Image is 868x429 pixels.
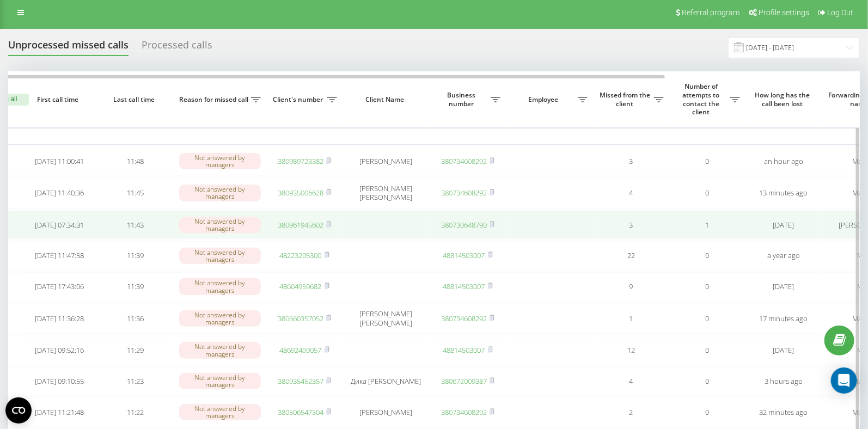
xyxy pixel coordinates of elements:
div: Unprocessed missed calls [8,39,129,56]
div: Not answered by managers [179,185,261,201]
td: 13 minutes ago [745,177,822,208]
div: Not answered by managers [179,373,261,389]
span: How long has the call been lost [754,91,813,108]
td: 11:39 [97,272,174,301]
td: [DATE] 11:47:58 [21,241,97,270]
div: Processed calls [142,39,212,56]
td: [DATE] 09:52:16 [21,336,97,365]
td: 11:36 [97,303,174,334]
span: Employee [511,95,578,104]
td: [DATE] 17:43:06 [21,272,97,301]
span: Missed from the client [598,91,654,108]
td: [DATE] 11:36:28 [21,303,97,334]
td: [DATE] 11:40:36 [21,177,97,208]
div: Not answered by managers [179,404,261,420]
td: 1 [593,303,669,334]
td: 11:29 [97,336,174,365]
a: 380506547304 [278,407,323,417]
a: 380734608292 [441,314,487,323]
td: 11:39 [97,241,174,270]
td: [DATE] 11:21:48 [21,398,97,427]
div: Not answered by managers [179,310,261,327]
td: 11:48 [97,147,174,176]
td: 2 [593,398,669,427]
span: Last call time [106,95,165,104]
td: [PERSON_NAME] [PERSON_NAME] [343,177,430,208]
td: 11:43 [97,211,174,240]
div: Not answered by managers [179,278,261,295]
a: 48814503007 [443,281,485,291]
td: 0 [669,398,745,427]
td: an hour ago [745,147,822,176]
td: Дика [PERSON_NAME] [343,367,430,396]
td: 1 [669,211,745,240]
td: 0 [669,177,745,208]
a: 380672009387 [441,376,487,386]
span: Log Out [827,8,853,17]
a: 380989723382 [278,156,323,166]
td: a year ago [745,241,822,270]
td: 0 [669,272,745,301]
a: 380660357052 [278,314,323,323]
span: Referral program [682,8,739,17]
td: 11:23 [97,367,174,396]
td: 0 [669,303,745,334]
a: 380935006628 [278,188,323,198]
div: Not answered by managers [179,153,261,169]
td: 3 [593,211,669,240]
td: 3 hours ago [745,367,822,396]
a: 380734608292 [441,188,487,198]
span: Business number [435,91,491,108]
a: 48223205300 [280,250,322,260]
span: First call time [30,95,89,104]
div: Open Intercom Messenger [831,367,857,394]
a: 380961945602 [278,220,323,230]
td: 0 [669,367,745,396]
td: 0 [669,241,745,270]
td: 11:45 [97,177,174,208]
td: [DATE] [745,336,822,365]
td: [PERSON_NAME] [343,398,430,427]
td: [DATE] 09:10:55 [21,367,97,396]
td: 12 [593,336,669,365]
a: 380734608292 [441,407,487,417]
td: [PERSON_NAME] [343,147,430,176]
td: [DATE] [745,272,822,301]
td: [DATE] 07:34:31 [21,211,97,240]
div: Not answered by managers [179,217,261,233]
td: 9 [593,272,669,301]
td: 11:22 [97,398,174,427]
td: [PERSON_NAME] [PERSON_NAME] [343,303,430,334]
td: 0 [669,336,745,365]
span: Client Name [352,95,420,104]
span: Profile settings [759,8,809,17]
a: 48692469057 [280,345,322,355]
a: 380734608292 [441,156,487,166]
td: [DATE] 11:00:41 [21,147,97,176]
td: 17 minutes ago [745,303,822,334]
td: 0 [669,147,745,176]
td: 22 [593,241,669,270]
td: 4 [593,367,669,396]
a: 380730648790 [441,220,487,230]
a: 48814503007 [443,345,485,355]
span: Reason for missed call [179,95,251,104]
a: 380935452357 [278,376,323,386]
div: Not answered by managers [179,342,261,358]
a: 48814503007 [443,250,485,260]
span: Number of attempts to contact the client [675,82,730,116]
div: Not answered by managers [179,248,261,264]
a: 48604959682 [280,281,322,291]
button: Open CMP widget [5,397,32,424]
td: 32 minutes ago [745,398,822,427]
td: [DATE] [745,211,822,240]
td: 3 [593,147,669,176]
td: 4 [593,177,669,208]
span: Client's number [272,95,327,104]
